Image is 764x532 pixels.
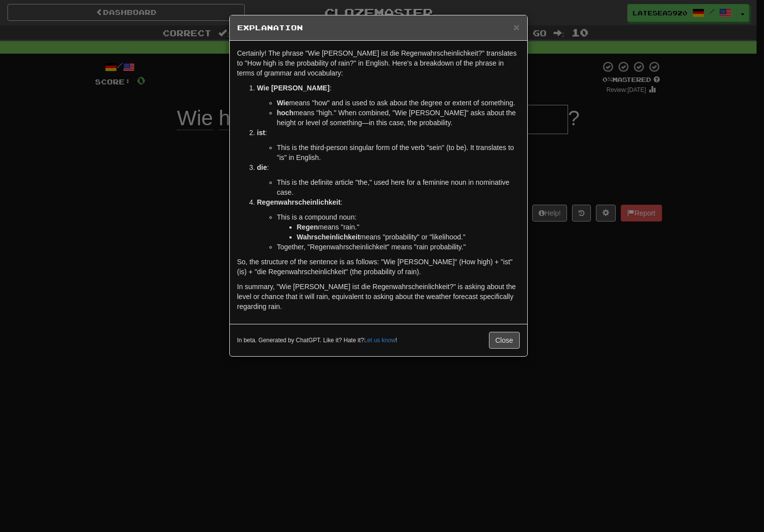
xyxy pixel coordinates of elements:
[277,143,520,162] li: This is the third-person singular form of the verb "sein" (to be). It translates to "is" in English.
[277,99,289,107] strong: Wie
[364,337,395,344] a: Let us know
[277,109,293,117] strong: hoch
[237,48,520,78] p: Certainly! The phrase "Wie [PERSON_NAME] ist die Regenwahrscheinlichkeit?" translates to "How hig...
[513,22,519,32] button: Close
[277,108,520,128] li: means "high." When combined, "Wie [PERSON_NAME]" asks about the height or level of something—in t...
[297,233,360,241] strong: Wahrscheinlichkeit
[513,21,519,33] span: ×
[257,163,267,171] strong: die
[489,332,520,349] button: Close
[277,212,520,242] li: This is a compound noun:
[257,197,520,207] p: :
[277,177,520,197] li: This is the definite article "the," used here for a feminine noun in nominative case.
[257,128,520,138] p: :
[277,98,520,108] li: means "how" and is used to ask about the degree or extent of something.
[257,198,341,206] strong: Regenwahrscheinlichkeit
[297,223,318,231] strong: Regen
[237,282,520,311] p: In summary, "Wie [PERSON_NAME] ist die Regenwahrscheinlichkeit?" is asking about the level or cha...
[237,23,520,33] h5: Explanation
[237,336,397,345] small: In beta. Generated by ChatGPT. Like it? Hate it? !
[297,222,520,232] li: means "rain."
[257,129,265,137] strong: ist
[277,242,520,252] li: Together, "Regenwahrscheinlichkeit" means "rain probability."
[257,83,520,93] p: :
[297,232,520,242] li: means "probability" or "likelihood."
[257,162,520,172] p: :
[257,84,330,92] strong: Wie [PERSON_NAME]
[237,257,520,277] p: So, the structure of the sentence is as follows: "Wie [PERSON_NAME]" (How high) + "ist" (is) + "d...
